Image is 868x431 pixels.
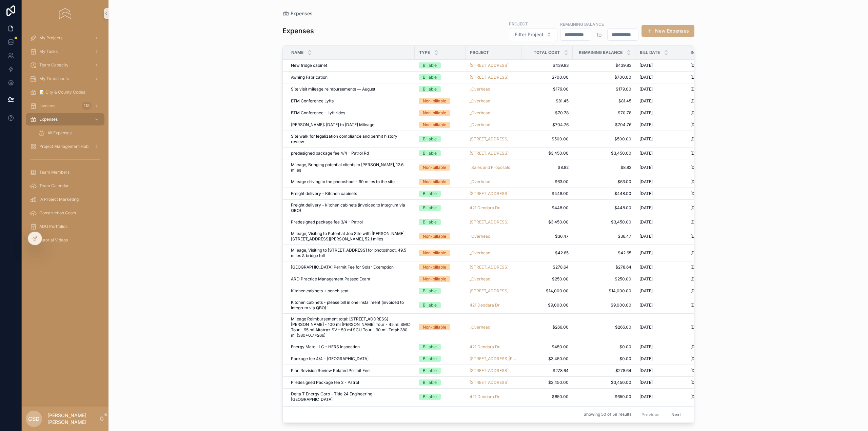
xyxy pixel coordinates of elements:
[526,75,569,80] a: $700.00
[39,183,69,189] span: Team Calendar
[690,250,733,256] a: [DATE]
[509,28,557,41] button: Select Button
[291,248,411,258] a: Mileage, Visiting to [STREET_ADDRESS] for photoshoot, 49.5 miles & bridge toll
[690,179,733,184] a: [DATE]
[577,63,631,68] span: $439.83
[470,219,509,225] a: [STREET_ADDRESS]
[419,288,461,294] a: Billable
[639,191,653,196] span: [DATE]
[47,130,72,136] span: All Expenses
[526,234,569,239] a: $36.47
[291,63,411,68] a: New fridge cabinet
[577,122,631,128] a: $704.76
[639,250,653,256] span: [DATE]
[560,21,604,27] label: Remaining Balance
[577,86,631,92] a: $179.00
[282,10,313,17] a: Expenses
[291,110,411,116] a: BTM Conference - Lyft rides
[26,100,104,112] a: Invoices118
[470,219,518,225] a: [STREET_ADDRESS]
[577,276,631,282] a: $250.00
[470,136,518,142] a: [STREET_ADDRESS]
[526,191,569,196] a: $448.00
[419,205,461,211] a: Billable
[26,32,104,44] a: My Projects
[291,75,328,80] span: Awning Fabrication
[419,191,461,197] a: Billable
[423,150,437,156] div: Billable
[639,63,682,68] a: [DATE]
[642,25,694,37] button: New Expenses
[639,191,682,196] a: [DATE]
[577,98,631,104] span: $81.45
[470,136,509,142] a: [STREET_ADDRESS]
[423,62,437,68] div: Billable
[577,165,631,170] span: $8.82
[39,76,69,81] span: My Timesheets
[26,234,104,246] a: Tutorial Videos
[577,75,631,80] a: $700.00
[26,140,104,153] a: Project Management Hub
[419,110,461,116] a: Non-billable
[419,164,461,171] a: Non-billable
[423,136,437,142] div: Billable
[577,219,631,225] a: $3,450.00
[470,86,518,92] a: _Overhead
[26,166,104,178] a: Team Members
[423,233,446,239] div: Non-billable
[526,250,569,256] span: $42.65
[639,179,653,184] span: [DATE]
[59,8,71,19] img: App logo
[470,86,490,92] a: _Overhead
[291,162,411,173] span: Mileage, Bringing potential clients to [PERSON_NAME], 12.6 miles
[291,219,363,225] span: Predesigned package fee 3/4 - Patrol
[291,122,374,128] span: [PERSON_NAME]: [DATE] to [DATE] Mileage
[526,86,569,92] a: $179.00
[82,102,92,110] div: 118
[291,202,411,213] span: Freight delivery - kitchen cabinets (invoiced to Integrum via QBO)
[639,122,653,128] span: [DATE]
[526,265,569,270] a: $278.64
[470,98,490,104] a: _Overhead
[690,165,733,170] a: [DATE]
[470,151,518,156] a: [STREET_ADDRESS]
[419,136,461,142] a: Billable
[690,122,733,128] a: [DATE]
[526,63,569,68] a: $439.83
[291,288,411,294] a: Kitchen cabinets + bench seat
[470,165,510,170] a: _Sales and Proposals
[470,110,518,116] a: _Overhead
[291,265,394,270] span: [GEOGRAPHIC_DATA] Permit Fee for Solar Exemption
[419,276,461,282] a: Non-billable
[26,86,104,98] a: 📝 City & County Codes
[639,219,682,225] a: [DATE]
[577,205,631,211] a: $448.00
[639,151,682,156] a: [DATE]
[291,219,411,225] a: Predesigned package fee 3/4 - Patrol
[423,264,446,270] div: Non-billable
[639,75,682,80] a: [DATE]
[526,219,569,225] span: $3,450.00
[291,134,411,144] span: Site walk for legalization compliance and permit history review
[470,63,509,68] span: [STREET_ADDRESS]
[690,110,733,116] a: [DATE]
[419,122,461,128] a: Non-billable
[470,191,509,196] a: [STREET_ADDRESS]
[470,179,490,184] a: _Overhead
[526,179,569,184] a: $63.00
[639,63,653,68] span: [DATE]
[577,136,631,142] a: $500.00
[690,98,733,104] a: [DATE]
[423,98,446,104] div: Non-billable
[577,265,631,270] a: $278.64
[291,179,411,184] a: Mileage driving to the photoshoot - 90 miles to the site
[639,110,653,116] span: [DATE]
[291,151,411,156] a: predesigned package fee 4/4 - Patrol Rd
[526,98,569,104] a: $81.45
